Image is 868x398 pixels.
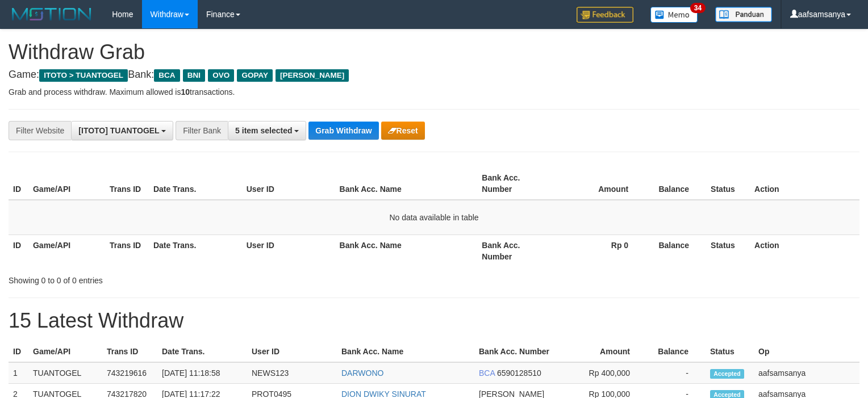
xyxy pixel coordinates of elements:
[647,341,706,362] th: Balance
[9,41,859,64] h1: Withdraw Grab
[554,234,645,267] th: Rp 0
[9,270,353,286] div: Showing 0 to 0 of 0 entries
[9,341,28,362] th: ID
[28,341,102,362] th: Game/API
[337,341,474,362] th: Bank Acc. Name
[477,234,554,267] th: Bank Acc. Number
[750,234,859,267] th: Action
[102,362,157,384] td: 743219616
[157,362,247,384] td: [DATE] 11:18:58
[102,341,157,362] th: Trans ID
[154,69,180,82] span: BCA
[235,126,292,135] span: 5 item selected
[208,69,234,82] span: OVO
[247,341,337,362] th: User ID
[381,122,425,140] button: Reset
[28,167,105,200] th: Game/API
[710,369,744,379] span: Accepted
[645,167,706,200] th: Balance
[276,69,349,82] span: [PERSON_NAME]
[754,341,859,362] th: Op
[497,368,541,378] span: Copy 6590128510 to clipboard
[645,234,706,267] th: Balance
[577,7,633,23] img: Feedback.jpg
[28,362,102,384] td: TUANTOGEL
[9,362,28,384] td: 1
[559,341,647,362] th: Amount
[149,234,242,267] th: Date Trans.
[39,69,128,82] span: ITOTO > TUANTOGEL
[9,234,28,267] th: ID
[105,234,149,267] th: Trans ID
[105,167,149,200] th: Trans ID
[690,3,706,13] span: 34
[237,69,273,82] span: GOPAY
[9,6,95,23] img: MOTION_logo.png
[9,309,859,332] h1: 15 Latest Withdraw
[715,7,772,22] img: panduan.png
[341,368,383,378] a: DARWONO
[9,86,859,98] p: Grab and process withdraw. Maximum allowed is transactions.
[754,362,859,384] td: aafsamsanya
[71,121,173,140] button: [ITOTO] TUANTOGEL
[650,7,698,23] img: Button%20Memo.svg
[157,341,247,362] th: Date Trans.
[176,121,228,140] div: Filter Bank
[335,234,478,267] th: Bank Acc. Name
[706,341,754,362] th: Status
[228,121,306,140] button: 5 item selected
[750,167,859,200] th: Action
[242,167,335,200] th: User ID
[559,362,647,384] td: Rp 400,000
[9,69,859,81] h4: Game: Bank:
[479,368,495,378] span: BCA
[706,234,750,267] th: Status
[149,167,242,200] th: Date Trans.
[308,122,378,140] button: Grab Withdraw
[335,167,478,200] th: Bank Acc. Name
[9,200,859,235] td: No data available in table
[477,167,554,200] th: Bank Acc. Number
[183,69,205,82] span: BNI
[242,234,335,267] th: User ID
[28,234,105,267] th: Game/API
[9,121,71,140] div: Filter Website
[706,167,750,200] th: Status
[554,167,645,200] th: Amount
[181,87,190,97] strong: 10
[474,341,559,362] th: Bank Acc. Number
[247,362,337,384] td: NEWS123
[647,362,706,384] td: -
[9,167,28,200] th: ID
[78,126,159,135] span: [ITOTO] TUANTOGEL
